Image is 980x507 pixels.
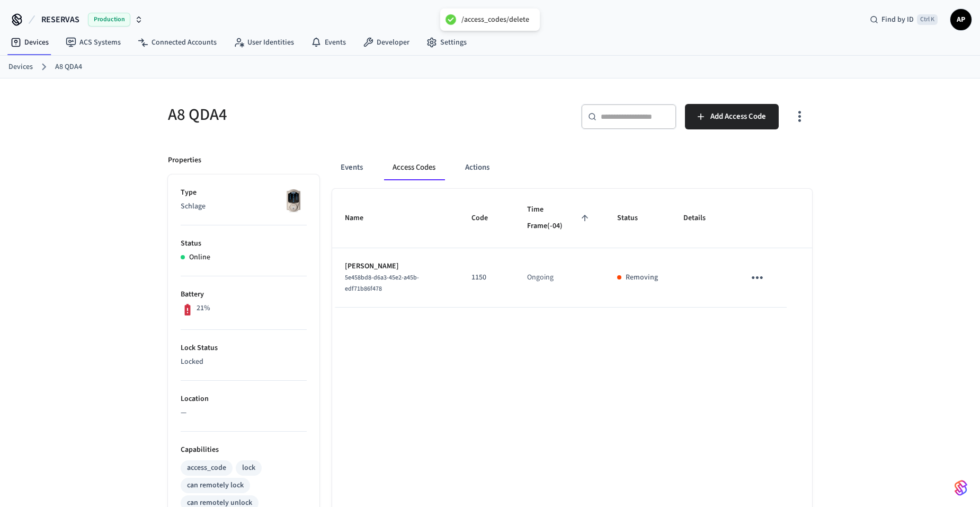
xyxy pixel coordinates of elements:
p: [PERSON_NAME] [345,261,446,272]
p: Type [181,187,307,198]
span: Status [617,210,652,226]
span: Find by ID [881,14,914,25]
a: Events [302,33,354,52]
div: Find by IDCtrl K [861,10,946,29]
a: ACS Systems [57,33,129,52]
p: Locked [181,356,307,368]
p: Schlage [181,201,307,212]
button: AP [950,9,972,30]
img: SeamLogoGradient.69752ec5.svg [955,479,967,496]
div: /access_codes/delete [461,15,529,24]
p: Battery [181,289,307,300]
span: Name [345,210,377,226]
p: Capabilities [181,444,307,456]
a: Connected Accounts [129,33,225,52]
button: Access Codes [384,155,444,180]
p: 1150 [471,272,502,283]
a: Devices [8,62,33,73]
a: A8 QDA4 [55,62,82,73]
span: Production [88,13,130,27]
a: Developer [354,33,418,52]
span: 5e458bd8-d6a3-45e2-a45b-edf71b86f478 [345,273,419,293]
span: RESERVAS [41,13,79,26]
a: Devices [2,33,57,52]
table: sticky table [332,189,812,308]
span: Add Access Code [710,110,766,124]
h5: A8 QDA4 [168,104,484,126]
a: User Identities [225,33,302,52]
p: Properties [168,155,201,166]
p: 21% [197,303,210,314]
div: ant example [332,155,812,180]
div: lock [242,462,255,474]
p: — [181,407,307,418]
p: Online [189,252,210,263]
p: Removing [626,272,658,283]
div: can remotely lock [187,480,244,491]
span: AP [951,10,970,29]
span: Details [683,210,719,226]
button: Events [332,155,371,180]
td: Ongoing [514,248,604,308]
div: access_code [187,462,226,474]
p: Lock Status [181,343,307,354]
a: Settings [418,33,475,52]
button: Actions [457,155,498,180]
img: Schlage Sense Smart Deadbolt with Camelot Trim, Front [280,187,307,214]
p: Location [181,394,307,405]
span: Code [471,210,502,226]
p: Status [181,238,307,249]
span: Ctrl K [917,14,938,25]
span: Time Frame(-04) [527,202,591,235]
button: Add Access Code [685,104,779,129]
